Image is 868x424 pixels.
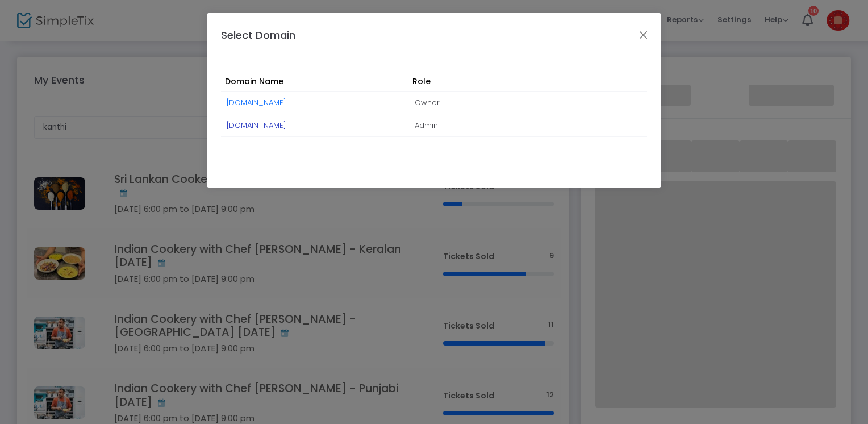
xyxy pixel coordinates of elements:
[409,72,647,92] th: Role
[221,72,409,92] th: Domain Name
[636,27,651,42] button: Close
[415,113,438,138] span: Admin
[415,90,440,115] span: Owner
[221,27,295,43] h4: Select Domain
[227,97,286,108] a: [DOMAIN_NAME]
[227,120,286,131] a: [DOMAIN_NAME]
